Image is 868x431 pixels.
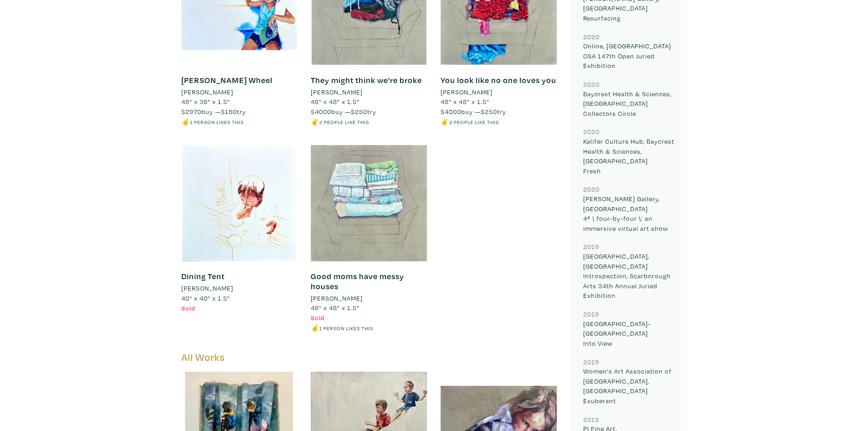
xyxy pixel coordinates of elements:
[319,325,373,332] small: 1 person likes this
[311,313,325,322] span: Sold
[583,89,675,119] p: Baycrest Health & Sciences, [GEOGRAPHIC_DATA] Collectors Circle
[181,117,298,127] li: ☝️
[181,107,246,116] span: buy — try
[583,41,675,71] p: Online, [GEOGRAPHIC_DATA] OSA 147th Open Juried Exhibition
[441,75,556,85] a: You look like no one loves you
[181,271,225,281] a: Dining Tent
[441,107,506,116] span: buy — try
[311,303,360,312] span: 48" x 48" x 1.5"
[181,107,201,116] span: $2970
[311,293,363,303] li: [PERSON_NAME]
[583,194,675,233] p: [PERSON_NAME] Gallery, [GEOGRAPHIC_DATA] 4⁴ \ four-by-four \: an immersive virtual art show
[181,351,557,363] h5: All Works
[583,242,599,251] small: 2019
[351,107,367,116] span: $250
[583,32,600,41] small: 2020
[311,107,376,116] span: buy — try
[181,283,298,293] a: [PERSON_NAME]
[583,310,599,318] small: 2019
[311,75,422,85] a: They might think we're broke
[311,97,360,106] span: 48" x 48" x 1.5"
[583,415,599,424] small: 2019
[181,87,298,97] a: [PERSON_NAME]
[311,87,363,97] li: [PERSON_NAME]
[583,366,675,405] p: Women's Art Association of [GEOGRAPHIC_DATA], [GEOGRAPHIC_DATA] Exuberant
[181,294,230,302] span: 40" x 40" x 1.5"
[221,107,237,116] span: $160
[583,80,600,88] small: 2020
[449,119,499,125] small: 2 people like this
[181,283,233,293] li: [PERSON_NAME]
[583,251,675,301] p: [GEOGRAPHIC_DATA], [GEOGRAPHIC_DATA] Introspection, Scarborough Arts 34th Annual Juried Exhibition
[583,185,600,193] small: 2020
[311,323,427,333] li: ☝️
[481,107,497,116] span: $250
[583,127,600,136] small: 2020
[181,75,272,85] a: [PERSON_NAME] Wheel
[311,293,427,303] a: [PERSON_NAME]
[311,117,427,127] li: ✌️
[441,107,461,116] span: $4000
[441,87,557,97] a: [PERSON_NAME]
[181,97,230,106] span: 48" x 36" x 1.5"
[319,119,369,125] small: 2 people like this
[311,107,331,116] span: $4000
[190,119,244,125] small: 1 person likes this
[181,304,195,312] span: Sold
[441,87,493,97] li: [PERSON_NAME]
[441,117,557,127] li: ✌️
[311,271,404,291] a: Good moms have messy houses
[441,97,489,106] span: 48" x 48" x 1.5"
[583,319,675,348] p: [GEOGRAPHIC_DATA]-[GEOGRAPHIC_DATA] Into View
[583,136,675,176] p: Kalifer Culture Hub, Baycrest Health & Sciences, [GEOGRAPHIC_DATA] Fresh
[311,87,427,97] a: [PERSON_NAME]
[181,87,233,97] li: [PERSON_NAME]
[583,358,599,366] small: 2019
